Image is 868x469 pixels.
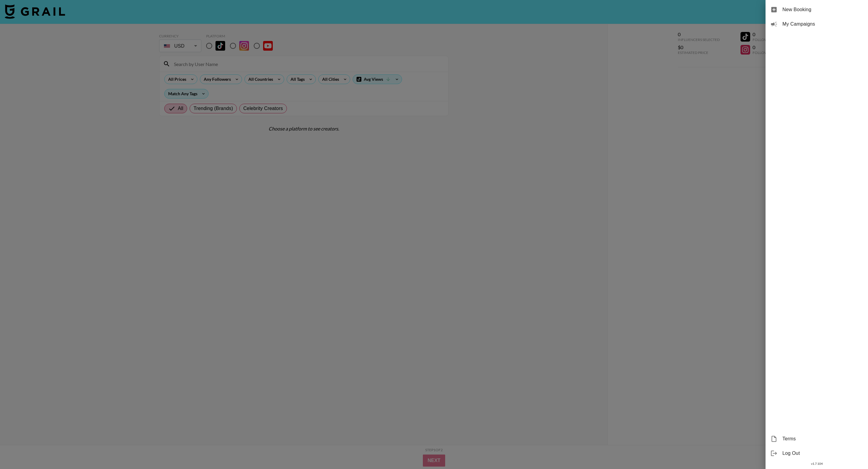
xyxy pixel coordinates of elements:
[766,461,868,467] div: v 1.7.104
[782,450,863,457] span: Log Out
[782,6,863,13] span: New Booking
[782,435,863,442] span: Terms
[766,2,868,17] div: New Booking
[838,439,861,462] iframe: Drift Widget Chat Controller
[782,20,863,28] span: My Campaigns
[766,432,868,446] div: Terms
[766,17,868,31] div: My Campaigns
[766,446,868,461] div: Log Out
